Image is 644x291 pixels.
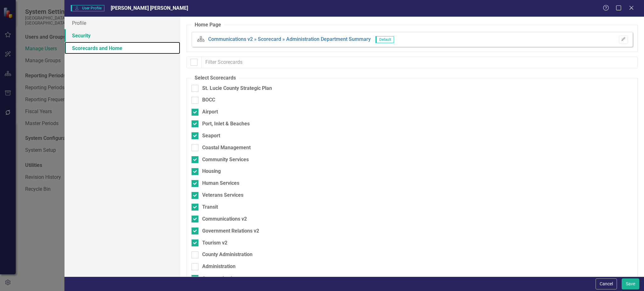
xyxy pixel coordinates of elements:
[202,108,218,116] div: Airport
[202,96,215,104] div: BOCC
[202,85,272,92] div: St. Lucie County Strategic Plan
[208,36,371,42] a: Communications v2 » Scorecard » Administration Department Summary
[64,42,180,54] a: Scorecards and Home
[202,204,218,211] div: Transit
[202,239,227,247] div: Tourism v2
[64,17,180,29] a: Profile
[192,74,239,82] legend: Select Scorecards
[596,278,617,289] button: Cancel
[202,216,247,223] div: Communications v2
[201,57,638,68] input: Filter Scorecards
[202,192,243,199] div: Veterans Services
[202,156,249,163] div: Community Services
[622,278,639,289] button: Save
[111,5,188,11] span: [PERSON_NAME] [PERSON_NAME]
[202,132,220,140] div: Seaport
[202,228,259,235] div: Government Relations v2
[202,168,221,175] div: Housing
[202,275,240,282] div: Communications
[375,36,394,43] span: Default
[202,144,251,151] div: Coastal Management
[71,5,104,11] span: User Profile
[202,120,250,128] div: Port, Inlet & Beaches
[202,263,236,270] div: Administration
[619,36,628,44] button: Please Save To Continue
[192,21,224,29] legend: Home Page
[64,29,180,42] a: Security
[202,251,253,258] div: County Administration
[202,180,239,187] div: Human Services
